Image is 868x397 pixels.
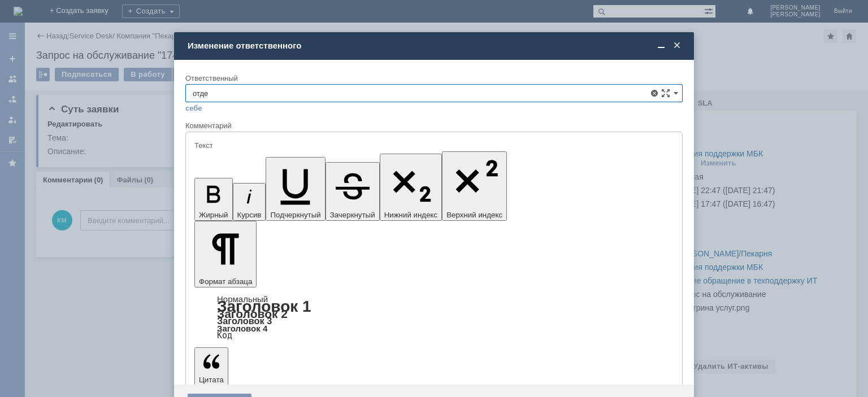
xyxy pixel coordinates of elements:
a: Нормальный [217,294,268,304]
span: Цитата [199,376,224,384]
button: Курсив [233,183,266,221]
div: Комментарий [185,121,683,132]
button: Нижний индекс [380,154,442,221]
span: Удалить [650,89,659,98]
span: Нижний индекс [384,211,438,219]
span: Подчеркнутый [270,211,320,219]
button: Зачеркнутый [325,162,380,221]
span: Закрыть [671,41,683,51]
a: Заголовок 3 [217,316,272,326]
a: Заголовок 2 [217,307,288,320]
button: Формат абзаца [194,221,257,287]
a: Заголовок 4 [217,324,267,333]
span: Сложная форма [661,89,670,98]
a: Заголовок 1 [217,298,311,315]
span: Курсив [237,211,262,219]
span: Жирный [199,211,228,219]
button: Верхний индекс [442,151,507,221]
div: Текст [194,142,671,149]
div: Ответственный [185,75,680,82]
button: Подчеркнутый [266,157,325,221]
span: Свернуть (Ctrl + M) [656,41,667,51]
span: Зачеркнутый [330,211,375,219]
div: Формат абзаца [194,295,674,339]
a: Код [217,330,232,341]
div: Изменение ответственного [188,41,683,51]
span: Верхний индекс [446,211,502,219]
button: Жирный [194,178,233,221]
button: Цитата [194,347,228,386]
span: Формат абзаца [199,277,252,286]
a: себе [185,104,202,113]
